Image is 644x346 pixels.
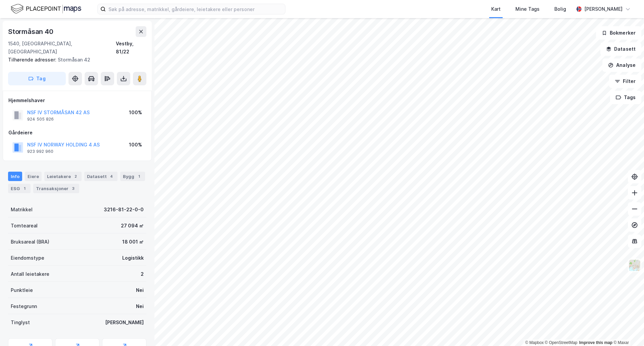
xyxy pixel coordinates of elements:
div: Gårdeiere [8,129,146,137]
div: Logistikk [122,254,144,262]
button: Analyse [602,58,641,72]
div: 923 992 960 [27,149,53,154]
div: Leietakere [44,172,82,181]
div: Vestby, 81/22 [116,40,146,56]
iframe: Chat Widget [610,314,644,346]
div: Festegrunn [11,302,37,310]
input: Søk på adresse, matrikkel, gårdeiere, leietakere eller personer [106,4,285,14]
div: Tinglyst [11,318,30,327]
div: 4 [108,173,115,180]
a: OpenStreetMap [545,340,578,345]
div: Nei [136,286,144,294]
div: Bolig [554,5,566,13]
div: Punktleie [11,286,33,294]
div: Tomteareal [11,222,38,230]
div: 27 094 ㎡ [121,222,144,230]
div: 924 505 826 [27,117,54,122]
div: 18 001 ㎡ [122,238,144,246]
img: logo.f888ab2527a4732fd821a326f86c7f29.svg [11,3,81,15]
div: Eiendomstype [11,254,44,262]
div: Stormåsan 42 [8,56,141,64]
div: 1 [136,173,142,180]
div: ESG [8,184,31,193]
div: 3 [70,185,77,192]
div: Mine Tags [515,5,540,13]
div: Matrikkel [11,206,33,214]
button: Tag [8,72,66,85]
div: Datasett [84,172,118,181]
span: Tilhørende adresser: [8,57,58,62]
button: Bokmerker [596,26,641,40]
div: 1 [21,185,28,192]
button: Datasett [600,42,641,56]
button: Filter [609,75,641,88]
a: Improve this map [579,340,612,345]
div: 2 [141,270,144,278]
a: Mapbox [525,340,544,345]
div: Stormåsan 40 [8,26,55,37]
img: Z [628,259,641,272]
div: 3216-81-22-0-0 [104,206,144,214]
div: Transaksjoner [33,184,79,193]
div: Bygg [120,172,145,181]
div: Info [8,172,22,181]
div: Kart [491,5,501,13]
div: Antall leietakere [11,270,49,278]
div: Bruksareal (BRA) [11,238,49,246]
div: 1540, [GEOGRAPHIC_DATA], [GEOGRAPHIC_DATA] [8,40,116,56]
div: 2 [72,173,79,180]
button: Tags [610,91,641,104]
div: 100% [129,141,142,149]
div: Nei [136,302,144,310]
div: Hjemmelshaver [8,96,146,104]
div: 100% [129,109,142,117]
div: [PERSON_NAME] [584,5,623,13]
div: [PERSON_NAME] [105,318,144,327]
div: Eiere [25,172,42,181]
